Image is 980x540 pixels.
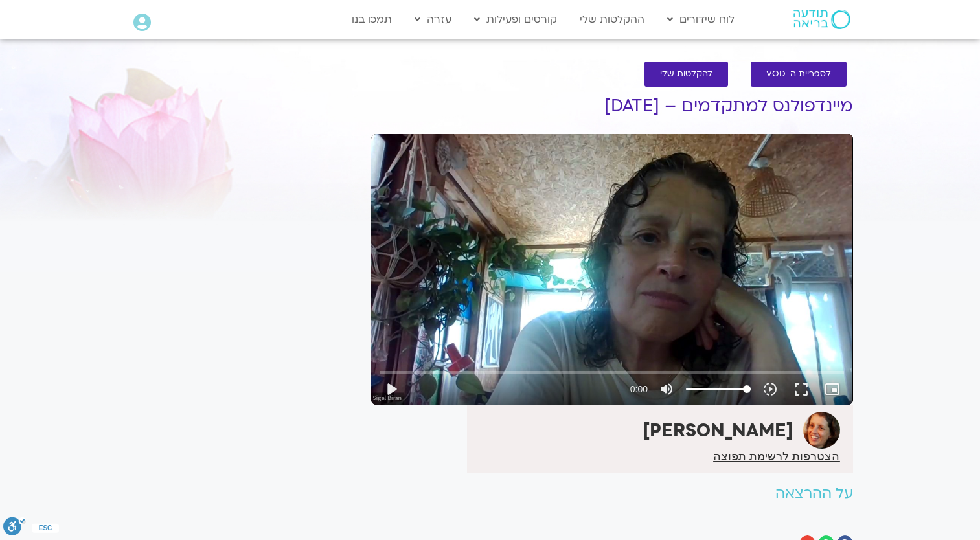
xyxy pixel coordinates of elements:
[371,96,853,116] h1: מיינדפולנס למתקדמים – [DATE]
[766,69,831,79] span: לספריית ה-VOD
[803,412,840,449] img: סיגל בירן אבוחצירה
[644,62,728,87] a: להקלטות שלי
[713,451,839,462] a: הצטרפות לרשימת תפוצה
[751,62,847,87] a: לספריית ה-VOD
[643,418,793,443] strong: [PERSON_NAME]
[408,7,458,32] a: עזרה
[660,69,712,79] span: להקלטות שלי
[793,10,850,29] img: תודעה בריאה
[468,7,564,32] a: קורסים ופעילות
[661,7,741,32] a: לוח שידורים
[573,7,651,32] a: ההקלטות שלי
[371,486,853,502] h2: על ההרצאה
[345,7,398,32] a: תמכו בנו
